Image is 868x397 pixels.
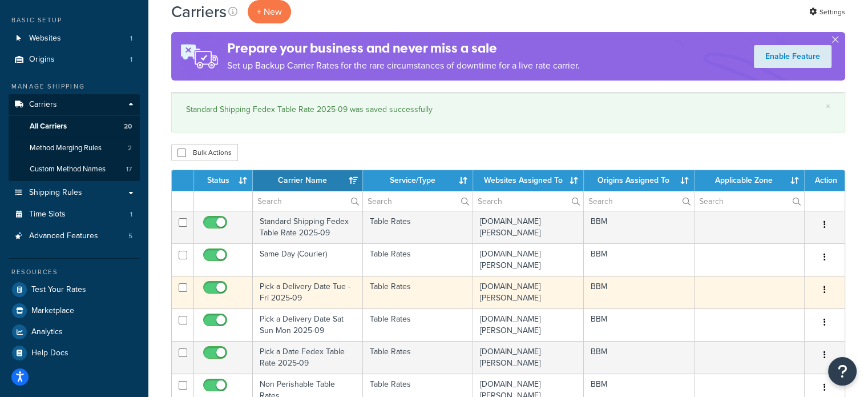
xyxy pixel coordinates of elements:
[826,102,830,111] a: ×
[9,138,140,159] li: Method Merging Rules
[473,341,584,374] td: [DOMAIN_NAME][PERSON_NAME]
[9,28,140,49] a: Websites 1
[9,279,140,300] a: Test Your Rates
[253,211,363,243] td: Standard Shipping Fedex Table Rate 2025-09
[9,226,140,247] a: Advanced Features 5
[754,45,831,68] a: Enable Feature
[186,102,830,118] div: Standard Shipping Fedex Table Rate 2025-09 was saved successfully
[31,327,63,337] span: Analytics
[584,170,695,191] th: Origins Assigned To: activate to sort column ascending
[9,116,140,137] li: All Carriers
[584,191,694,211] input: Search
[128,231,132,241] span: 5
[227,58,580,74] p: Set up Backup Carrier Rates for the rare circumstances of downtime for a live rate carrier.
[9,49,140,70] a: Origins 1
[29,188,82,198] span: Shipping Rules
[473,211,584,243] td: [DOMAIN_NAME][PERSON_NAME]
[9,49,140,70] li: Origins
[9,343,140,363] a: Help Docs
[9,226,140,247] li: Advanced Features
[9,116,140,137] a: All Carriers 20
[584,243,695,276] td: BBM
[30,143,102,153] span: Method Merging Rules
[363,308,473,341] td: Table Rates
[31,348,68,358] span: Help Docs
[253,170,363,191] th: Carrier Name: activate to sort column ascending
[29,55,55,65] span: Origins
[9,94,140,115] a: Carriers
[363,170,473,191] th: Service/Type: activate to sort column ascending
[9,82,140,91] div: Manage Shipping
[253,276,363,308] td: Pick a Delivery Date Tue - Fri 2025-09
[29,100,57,110] span: Carriers
[363,211,473,243] td: Table Rates
[9,322,140,342] a: Analytics
[253,341,363,374] td: Pick a Date Fedex Table Rate 2025-09
[253,243,363,276] td: Same Day (Courier)
[473,276,584,308] td: [DOMAIN_NAME][PERSON_NAME]
[31,306,74,316] span: Marketplace
[9,159,140,180] a: Custom Method Names 17
[9,300,140,321] a: Marketplace
[9,159,140,180] li: Custom Method Names
[30,122,67,131] span: All Carriers
[9,267,140,277] div: Resources
[584,211,695,243] td: BBM
[9,204,140,225] a: Time Slots 1
[194,170,253,191] th: Status: activate to sort column ascending
[253,308,363,341] td: Pick a Delivery Date Sat Sun Mon 2025-09
[9,28,140,49] li: Websites
[124,122,132,131] span: 20
[9,204,140,225] li: Time Slots
[363,276,473,308] td: Table Rates
[29,231,98,241] span: Advanced Features
[130,55,132,65] span: 1
[363,191,473,211] input: Search
[584,276,695,308] td: BBM
[130,34,132,43] span: 1
[473,170,584,191] th: Websites Assigned To: activate to sort column ascending
[695,170,805,191] th: Applicable Zone: activate to sort column ascending
[31,285,86,295] span: Test Your Rates
[9,15,140,25] div: Basic Setup
[128,143,132,153] span: 2
[473,308,584,341] td: [DOMAIN_NAME][PERSON_NAME]
[253,191,362,211] input: Search
[363,341,473,374] td: Table Rates
[473,243,584,276] td: [DOMAIN_NAME][PERSON_NAME]
[9,182,140,203] a: Shipping Rules
[9,138,140,159] a: Method Merging Rules 2
[30,165,106,174] span: Custom Method Names
[126,165,132,174] span: 17
[171,1,227,23] h1: Carriers
[130,210,132,219] span: 1
[805,170,845,191] th: Action
[29,34,61,43] span: Websites
[171,144,238,161] button: Bulk Actions
[363,243,473,276] td: Table Rates
[828,357,857,386] button: Open Resource Center
[29,210,66,219] span: Time Slots
[584,308,695,341] td: BBM
[809,4,845,20] a: Settings
[473,191,583,211] input: Search
[584,341,695,374] td: BBM
[9,94,140,181] li: Carriers
[171,32,227,81] img: ad-rules-rateshop-fe6ec290ccb7230408bd80ed9643f0289d75e0ffd9eb532fc0e269fcd187b520.png
[227,39,580,58] h4: Prepare your business and never miss a sale
[695,191,804,211] input: Search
